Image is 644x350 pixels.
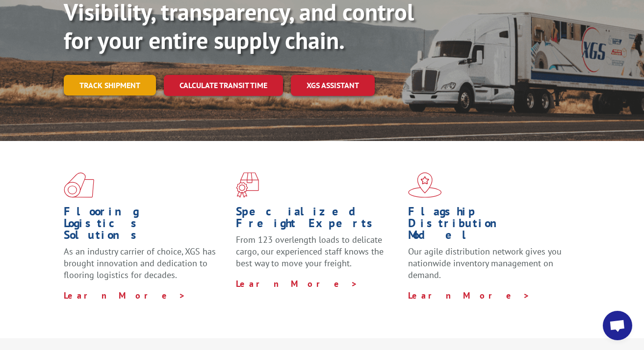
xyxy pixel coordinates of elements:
a: Learn More > [64,290,186,301]
p: From 123 overlength loads to delicate cargo, our experienced staff knows the best way to move you... [236,234,401,278]
img: xgs-icon-total-supply-chain-intelligence-red [64,172,94,198]
h1: Flooring Logistics Solutions [64,206,229,246]
img: xgs-icon-focused-on-flooring-red [236,172,259,198]
a: Learn More > [236,278,358,289]
a: Learn More > [408,290,530,301]
h1: Specialized Freight Experts [236,206,401,234]
h1: Flagship Distribution Model [408,206,573,246]
img: xgs-icon-flagship-distribution-model-red [408,172,442,198]
div: Open chat [603,311,632,340]
span: As an industry carrier of choice, XGS has brought innovation and dedication to flooring logistics... [64,246,216,280]
a: Track shipment [64,75,156,95]
a: Calculate transit time [164,75,283,96]
span: Our agile distribution network gives you nationwide inventory management on demand. [408,246,562,280]
a: XGS ASSISTANT [291,75,375,96]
